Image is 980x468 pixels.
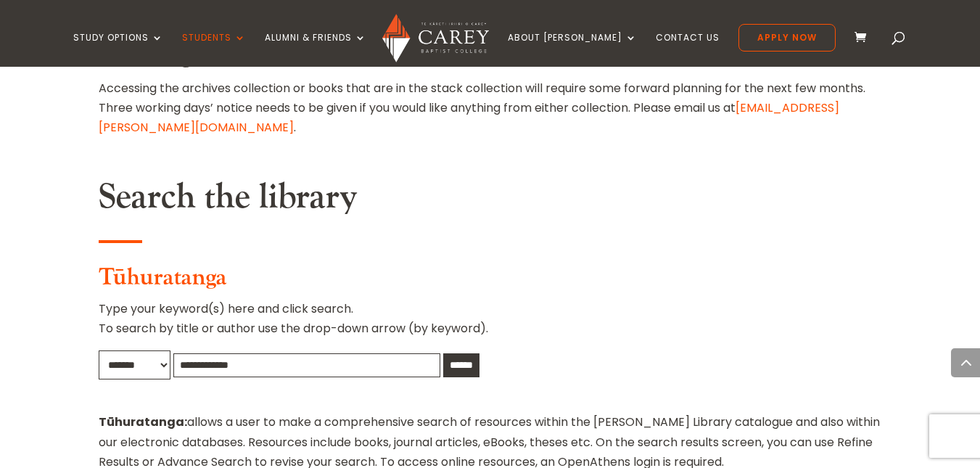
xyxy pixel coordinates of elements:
p: Accessing the archives collection or books that are in the stack collection will require some for... [99,78,882,138]
strong: Tūhuratanga: [99,414,187,430]
a: Alumni & Friends [265,33,366,67]
h3: Tūhuratanga [99,264,882,299]
a: About [PERSON_NAME] [508,33,637,67]
a: Students [182,33,246,67]
p: Type your keyword(s) here and click search. To search by title or author use the drop-down arrow ... [99,299,882,350]
a: Study Options [73,33,163,67]
h2: Search the library [99,176,882,226]
img: Carey Baptist College [382,14,489,62]
a: Apply Now [738,24,836,52]
a: Contact Us [656,33,720,67]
